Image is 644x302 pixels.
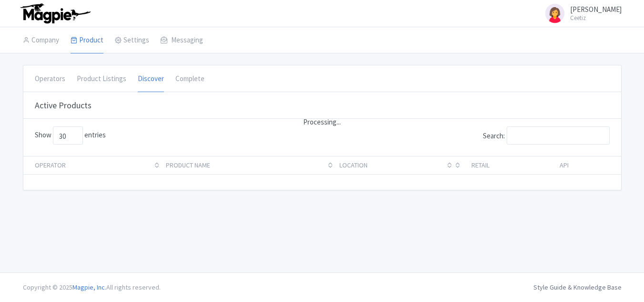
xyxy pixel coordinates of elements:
a: Style Guide & Knowledge Base [533,283,622,292]
a: Complete [175,66,204,93]
h3: Active Products [35,100,92,111]
img: logo-ab69f6fb50320c5b225c76a69d11143b.png [18,3,92,24]
a: Discover [138,66,164,93]
span: [PERSON_NAME] [570,5,622,14]
a: Messaging [161,27,203,54]
th: API [554,156,621,175]
a: Product Listings [77,66,126,93]
th: Location [334,156,452,175]
a: Company [23,27,59,54]
div: Processing... [173,117,471,128]
label: Search: [483,126,609,145]
th: Product name [160,156,334,175]
img: avatar_key_member-9c1dde93af8b07d7383eb8b5fb890c87.png [543,2,566,25]
label: Show entries [35,126,106,145]
a: Operators [35,66,65,93]
select: Showentries [53,126,83,145]
small: Ceetiz [570,15,622,21]
th: Operator [23,156,160,175]
div: Copyright © 2025 All rights reserved. [17,282,166,292]
a: Settings [115,27,149,54]
a: Product [71,27,103,54]
input: Search: [507,126,610,145]
th: Retail [466,156,554,175]
span: Magpie, Inc. [72,283,106,292]
a: [PERSON_NAME] Ceetiz [538,2,622,25]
